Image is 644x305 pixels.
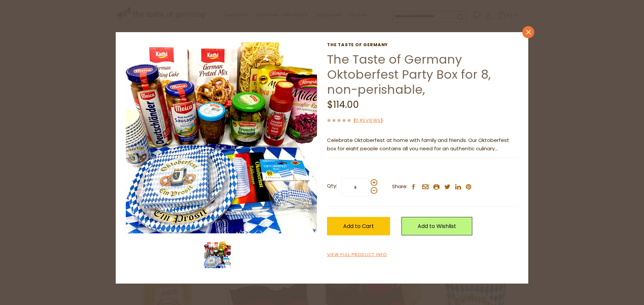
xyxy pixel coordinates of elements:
img: The Taste of Germany Oktoberfest Party Box for 8, non-perishable, [126,42,317,233]
a: View Full Product Info [327,251,387,258]
p: Celebrate Oktoberfest at home with family and friends. Our Oktoberfest box for eight people conta... [327,136,518,153]
span: $114.00 [327,98,359,111]
a: The Taste of Germany [327,42,518,48]
button: Add to Cart [327,217,390,235]
a: Add to Wishlist [401,217,472,235]
strong: Qty: [327,182,337,190]
input: Qty: [342,178,369,197]
span: Add to Cart [343,222,374,230]
a: The Taste of Germany Oktoberfest Party Box for 8, non-perishable, [327,51,491,98]
a: 0 Reviews [356,117,381,124]
span: Share: [392,182,408,191]
img: The Taste of Germany Oktoberfest Party Box for 8, non-perishable, [204,241,231,268]
span: ( ) [354,117,383,124]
